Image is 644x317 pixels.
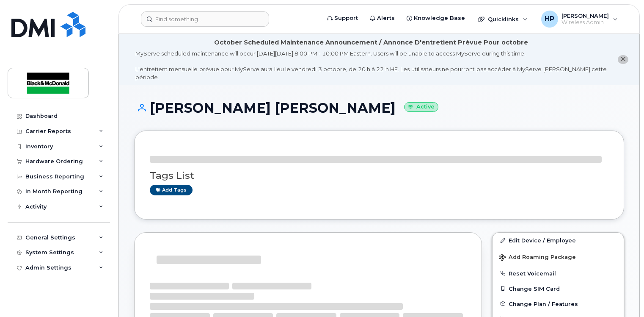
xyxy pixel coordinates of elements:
button: close notification [618,55,628,64]
a: Add tags [150,185,193,195]
button: Add Roaming Package [493,248,624,265]
button: Change Plan / Features [493,296,624,311]
small: Active [404,102,438,112]
span: Change Plan / Features [509,300,578,307]
h3: Tags List [150,170,608,181]
a: Edit Device / Employee [493,233,624,248]
span: Add Roaming Package [499,254,576,262]
button: Change SIM Card [493,281,624,296]
button: Reset Voicemail [493,266,624,281]
div: MyServe scheduled maintenance will occur [DATE][DATE] 8:00 PM - 10:00 PM Eastern. Users will be u... [135,50,607,81]
div: October Scheduled Maintenance Announcement / Annonce D'entretient Prévue Pour octobre [214,38,528,47]
h1: [PERSON_NAME] [PERSON_NAME] [134,100,624,115]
